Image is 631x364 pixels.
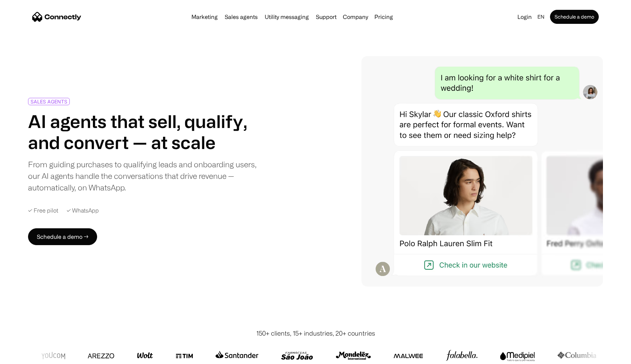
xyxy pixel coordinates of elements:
[32,12,81,22] a: home
[28,207,58,214] div: ✓ Free pilot
[30,99,67,104] div: SALES AGENTS
[313,14,339,20] a: Support
[67,207,99,214] div: ✓ WhatsApp
[28,111,258,153] h1: AI agents that sell, qualify, and convert — at scale
[222,14,260,20] a: Sales agents
[28,159,258,193] div: From guiding purchases to qualifying leads and onboarding users, our AI agents handle the convers...
[537,12,544,22] div: en
[256,329,375,338] div: 150+ clients, 15+ industries, 20+ countries
[341,12,370,22] div: Company
[550,10,599,24] a: Schedule a demo
[14,352,42,362] ul: Language list
[343,12,368,22] div: Company
[262,14,312,20] a: Utility messaging
[7,351,42,362] aside: Language selected: English
[372,14,396,20] a: Pricing
[535,12,549,22] div: en
[515,12,535,22] a: Login
[28,228,97,245] a: Schedule a demo →
[189,14,220,20] a: Marketing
